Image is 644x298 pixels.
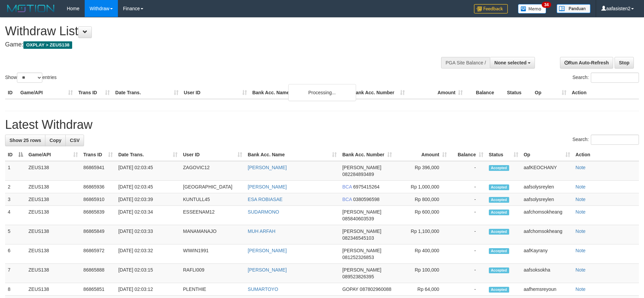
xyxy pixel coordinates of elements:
td: 86865839 [81,206,116,225]
td: - [450,244,486,264]
div: PGA Site Balance / [441,57,490,68]
span: OXPLAY > ZEUS138 [23,41,72,49]
span: Copy 0380596598 to clipboard [353,197,379,202]
td: Rp 600,000 [395,206,450,225]
td: aafchomsokheang [521,225,573,244]
a: Run Auto-Refresh [560,57,613,68]
span: 34 [542,2,551,8]
td: [DATE] 02:03:39 [116,193,180,206]
th: Bank Acc. Name: activate to sort column ascending [245,148,339,161]
span: BCA [342,197,352,202]
a: SUMARTOYO [248,286,278,292]
a: MUH ARFAH [248,229,275,234]
td: 86865941 [81,161,116,181]
td: [DATE] 02:03:45 [116,181,180,193]
td: aafKayrany [521,244,573,264]
td: ZEUS138 [26,193,81,206]
th: Bank Acc. Number [350,86,408,99]
th: Amount: activate to sort column ascending [395,148,450,161]
td: ZEUS138 [26,225,81,244]
span: Accepted [489,210,509,215]
span: GOPAY [342,286,358,292]
td: ESSEENAM12 [180,206,245,225]
span: Accepted [489,229,509,235]
img: MOTION_logo.png [5,3,57,14]
td: ZEUS138 [26,181,81,193]
td: 86865972 [81,244,116,264]
td: 86865851 [81,283,116,296]
a: [PERSON_NAME] [248,184,287,190]
span: Accepted [489,165,509,171]
span: Accepted [489,248,509,254]
td: PLENTHIE [180,283,245,296]
td: - [450,193,486,206]
td: aafsolysreylen [521,193,573,206]
a: Stop [615,57,634,68]
td: ZAGOVIC12 [180,161,245,181]
a: Copy [45,135,66,146]
a: Note [576,248,586,253]
td: 86865936 [81,181,116,193]
a: Note [576,197,586,202]
th: Balance [465,86,504,99]
td: [DATE] 02:03:45 [116,161,180,181]
span: Accepted [489,267,509,273]
span: Copy 089523826395 to clipboard [342,274,374,279]
th: Bank Acc. Name [250,86,350,99]
h4: Game: [5,41,422,48]
span: Accepted [489,197,509,203]
td: 5 [5,225,26,244]
label: Search: [573,135,639,145]
td: MANAMANAJO [180,225,245,244]
span: Accepted [489,287,509,293]
th: Bank Acc. Number: activate to sort column ascending [339,148,394,161]
td: Rp 800,000 [395,193,450,206]
th: Op [532,86,569,99]
th: Trans ID [76,86,112,99]
td: - [450,206,486,225]
td: aafchomsokheang [521,206,573,225]
a: Note [576,286,586,292]
a: Note [576,165,586,170]
label: Search: [573,73,639,83]
th: Game/API [18,86,76,99]
th: Op: activate to sort column ascending [521,148,573,161]
td: 6 [5,244,26,264]
td: RAFLI009 [180,264,245,283]
a: ESA ROBIASAE [248,197,283,202]
td: 8 [5,283,26,296]
span: Accepted [489,184,509,190]
td: 86865888 [81,264,116,283]
span: Show 25 rows [9,138,41,143]
td: - [450,283,486,296]
a: Note [576,267,586,273]
span: CSV [70,138,80,143]
td: Rp 400,000 [395,244,450,264]
td: ZEUS138 [26,206,81,225]
span: Copy 082284893489 to clipboard [342,172,374,177]
th: Game/API: activate to sort column ascending [26,148,81,161]
td: [DATE] 02:03:34 [116,206,180,225]
span: [PERSON_NAME] [342,248,381,253]
th: User ID: activate to sort column ascending [180,148,245,161]
td: aafsolysreylen [521,181,573,193]
span: [PERSON_NAME] [342,165,381,170]
td: 86865849 [81,225,116,244]
td: [DATE] 02:03:33 [116,225,180,244]
td: 1 [5,161,26,181]
td: ZEUS138 [26,264,81,283]
a: [PERSON_NAME] [248,267,287,273]
th: ID [5,86,18,99]
span: Copy 085840603539 to clipboard [342,216,374,221]
td: aafsoksokha [521,264,573,283]
td: - [450,181,486,193]
td: ZEUS138 [26,161,81,181]
span: Copy 082346545103 to clipboard [342,235,374,241]
a: Show 25 rows [5,135,45,146]
a: [PERSON_NAME] [248,248,287,253]
h1: Latest Withdraw [5,118,639,132]
th: ID: activate to sort column descending [5,148,26,161]
a: CSV [65,135,84,146]
th: Amount [408,86,465,99]
input: Search: [591,135,639,145]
